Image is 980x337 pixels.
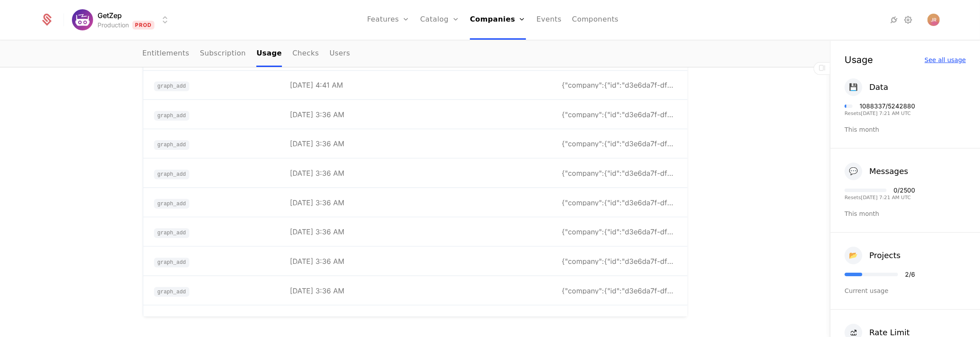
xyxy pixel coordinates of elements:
div: [DATE] 3:36 AM [290,258,344,265]
a: Integrations [889,15,899,25]
button: 💾Data [845,78,888,96]
img: Jack Ryan [927,14,940,26]
a: Checks [293,41,319,67]
div: Production [98,21,129,30]
div: 💬 [845,163,862,180]
div: 📂 [845,247,862,264]
div: Messages [869,165,908,178]
span: graph_add [154,258,190,267]
div: {"company":{"id":"d3e6da7f-dfef-4415-85f2-4e675161 [562,199,676,206]
div: 0 / 2500 [894,187,915,193]
div: [DATE] 3:36 AM [290,170,344,177]
div: Data [869,81,888,93]
span: graph_add [154,170,190,179]
a: Subscription [200,41,246,67]
div: Usage [845,55,873,64]
div: 1088337 / 5242880 [860,103,915,109]
div: {"company":{"id":"d3e6da7f-dfef-4415-85f2-4e675161 [562,140,676,147]
div: 2 / 6 [905,271,915,278]
div: See all usage [924,57,966,63]
span: graph_add [154,111,190,121]
div: {"company":{"id":"d3e6da7f-dfef-4415-85f2-4e675161 [562,258,676,265]
div: [DATE] 4:41 AM [290,81,343,89]
div: Resets [DATE] 7:21 AM UTC [845,195,915,200]
div: [DATE] 3:36 AM [290,228,344,235]
div: Projects [869,249,901,262]
span: graph_add [154,81,190,91]
div: [DATE] 3:36 AM [290,287,344,294]
img: GetZep [72,9,93,30]
a: Entitlements [143,41,190,67]
button: 📂Projects [845,247,901,264]
button: Open user button [927,14,940,26]
div: {"company":{"id":"d3e6da7f-dfef-4415-85f2-4e675161 [562,287,676,294]
span: graph_add [154,287,190,297]
span: graph_add [154,140,190,150]
div: {"company":{"id":"d3e6da7f-dfef-4415-85f2-4e675161 [562,111,676,118]
a: Usage [256,41,282,67]
span: Prod [132,21,155,30]
button: Select environment [75,10,171,30]
div: {"company":{"id":"d3e6da7f-dfef-4415-85f2-4e675161 [562,81,676,89]
div: {"company":{"id":"d3e6da7f-dfef-4415-85f2-4e675161 [562,170,676,177]
div: Resets [DATE] 7:21 AM UTC [845,111,915,116]
div: This month [845,209,966,218]
nav: Main [143,41,688,67]
div: Current usage [845,286,966,295]
a: Users [330,41,350,67]
span: GetZep [98,10,122,21]
div: [DATE] 3:36 AM [290,111,344,118]
div: [DATE] 3:36 AM [290,140,344,147]
div: This month [845,125,966,134]
div: {"company":{"id":"d3e6da7f-dfef-4415-85f2-4e675161 [562,228,676,235]
div: [DATE] 3:36 AM [290,199,344,206]
button: 💬Messages [845,163,908,180]
ul: Choose Sub Page [143,41,350,67]
a: Settings [903,15,913,25]
span: graph_add [154,199,190,209]
span: graph_add [154,228,190,238]
div: 💾 [845,78,862,96]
